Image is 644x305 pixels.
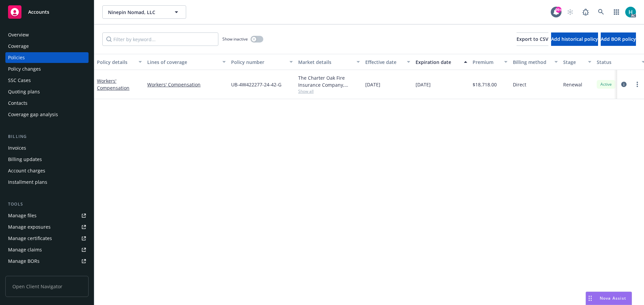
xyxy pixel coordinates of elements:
[5,143,89,153] a: Invoices
[8,256,40,266] div: Manage BORs
[222,36,248,42] span: Show inactive
[365,81,380,88] span: [DATE]
[610,5,623,19] a: Switch app
[147,81,226,88] a: Workers' Compensation
[586,292,632,305] button: Nova Assist
[594,5,608,19] a: Search
[597,59,638,66] div: Status
[586,292,594,305] div: Drag to move
[601,36,636,42] span: Add BOR policy
[5,233,89,244] a: Manage certificates
[8,75,31,86] div: SSC Cases
[102,5,186,19] button: Ninepin Nomad, LLC
[298,74,360,88] div: The Charter Oak Fire Insurance Company, Travelers Insurance
[5,75,89,86] a: SSC Cases
[8,222,51,232] div: Manage exposures
[625,7,636,17] img: photo
[563,5,577,19] a: Start snowing
[8,86,40,97] div: Quoting plans
[416,81,431,88] span: [DATE]
[94,54,145,70] button: Policy details
[563,81,582,88] span: Renewal
[599,81,613,87] span: Active
[8,267,59,278] div: Summary of insurance
[470,54,510,70] button: Premium
[513,59,550,66] div: Billing method
[5,64,89,74] a: Policy changes
[8,64,41,74] div: Policy changes
[231,59,285,66] div: Policy number
[8,177,47,187] div: Installment plans
[555,7,561,13] div: 99+
[579,5,592,19] a: Report a Bug
[8,109,58,120] div: Coverage gap analysis
[8,29,29,40] div: Overview
[8,165,45,176] div: Account charges
[416,59,460,66] div: Expiration date
[8,244,42,255] div: Manage claims
[8,233,52,244] div: Manage certificates
[5,201,89,208] div: Tools
[8,41,29,52] div: Coverage
[5,29,89,40] a: Overview
[413,54,470,70] button: Expiration date
[5,86,89,97] a: Quoting plans
[228,54,296,70] button: Policy number
[363,54,413,70] button: Effective date
[8,154,42,165] div: Billing updates
[365,59,403,66] div: Effective date
[298,88,360,94] span: Show all
[8,98,28,108] div: Contacts
[513,81,526,88] span: Direct
[5,276,89,297] span: Open Client Navigator
[473,81,497,88] span: $18,718.00
[5,222,89,232] a: Manage exposures
[28,9,49,15] span: Accounts
[97,78,129,91] a: Workers' Compensation
[147,59,218,66] div: Lines of coverage
[231,81,281,88] span: UB-4W422277-24-42-G
[5,52,89,63] a: Policies
[517,32,548,46] button: Export to CSV
[563,59,584,66] div: Stage
[5,154,89,165] a: Billing updates
[510,54,560,70] button: Billing method
[5,98,89,108] a: Contacts
[8,52,25,63] div: Policies
[560,54,594,70] button: Stage
[8,210,37,221] div: Manage files
[551,36,598,42] span: Add historical policy
[600,295,626,301] span: Nova Assist
[5,109,89,120] a: Coverage gap analysis
[97,59,135,66] div: Policy details
[5,133,89,140] div: Billing
[5,41,89,52] a: Coverage
[633,80,641,88] a: more
[298,59,353,66] div: Market details
[5,244,89,255] a: Manage claims
[5,3,89,21] a: Accounts
[5,256,89,266] a: Manage BORs
[601,32,636,46] button: Add BOR policy
[102,32,218,46] input: Filter by keyword...
[296,54,363,70] button: Market details
[5,267,89,278] a: Summary of insurance
[5,210,89,221] a: Manage files
[5,177,89,187] a: Installment plans
[517,36,548,42] span: Export to CSV
[5,165,89,176] a: Account charges
[8,143,26,153] div: Invoices
[145,54,228,70] button: Lines of coverage
[473,59,500,66] div: Premium
[620,80,628,88] a: circleInformation
[108,9,166,16] span: Ninepin Nomad, LLC
[551,32,598,46] button: Add historical policy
